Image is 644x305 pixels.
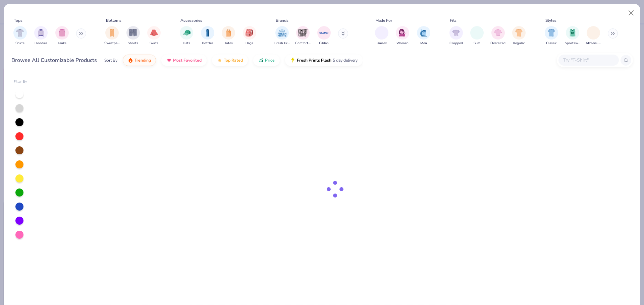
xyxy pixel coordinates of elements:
div: Browse All Customizable Products [11,56,97,64]
span: Trending [135,58,151,63]
div: Brands [276,17,288,23]
button: filter button [147,26,161,46]
button: filter button [470,26,484,46]
div: Made For [375,17,392,23]
button: filter button [55,26,69,46]
button: filter button [295,26,311,46]
span: Sweatpants [104,41,120,46]
img: Oversized Image [494,29,502,36]
span: Fresh Prints Flash [297,58,331,63]
span: Most Favorited [173,58,202,63]
div: filter for Regular [512,26,526,46]
button: Most Favorited [161,55,207,66]
img: Sweatpants Image [108,29,116,36]
span: Unisex [377,41,387,46]
span: Gildan [319,41,329,46]
span: Fresh Prints [274,41,290,46]
div: Bottoms [106,17,121,23]
span: Cropped [449,41,463,46]
span: Oversized [490,41,505,46]
button: filter button [545,26,558,46]
span: Totes [224,41,233,46]
div: filter for Hats [180,26,193,46]
button: filter button [104,26,120,46]
button: Close [625,7,638,19]
span: Sportswear [565,41,580,46]
img: Tanks Image [58,29,66,36]
img: Shirts Image [16,29,24,36]
div: filter for Shirts [13,26,27,46]
img: TopRated.gif [217,58,222,63]
img: most_fav.gif [166,58,172,63]
img: Hoodies Image [37,29,45,36]
span: Bottles [202,41,213,46]
div: Tops [14,17,22,23]
span: Slim [474,41,480,46]
span: Comfort Colors [295,41,311,46]
span: Skirts [150,41,158,46]
input: Try "T-Shirt" [562,56,614,64]
img: Sportswear Image [569,29,576,36]
img: Classic Image [548,29,555,36]
div: filter for Gildan [317,26,331,46]
span: Hoodies [35,41,47,46]
div: filter for Shorts [126,26,140,46]
img: Men Image [420,29,427,36]
button: filter button [417,26,430,46]
div: filter for Athleisure [586,26,601,46]
img: Hats Image [183,29,191,36]
button: filter button [243,26,256,46]
img: Cropped Image [452,29,460,36]
div: filter for Bags [243,26,256,46]
div: filter for Fresh Prints [274,26,290,46]
div: filter for Men [417,26,430,46]
div: filter for Totes [222,26,235,46]
button: Trending [123,55,156,66]
div: Filter By [14,79,27,84]
img: trending.gif [128,58,133,63]
span: Hats [183,41,190,46]
button: filter button [201,26,214,46]
button: Price [253,55,280,66]
div: filter for Women [396,26,409,46]
button: filter button [565,26,580,46]
span: Shirts [15,41,24,46]
div: filter for Bottles [201,26,214,46]
button: filter button [274,26,290,46]
span: 5 day delivery [333,57,358,64]
div: Accessories [180,17,202,23]
span: Bags [246,41,253,46]
img: Women Image [399,29,407,36]
img: Gildan Image [319,28,329,38]
img: Unisex Image [378,29,385,36]
div: Styles [545,17,556,23]
span: Regular [513,41,525,46]
div: filter for Unisex [375,26,388,46]
img: Skirts Image [150,29,158,36]
button: filter button [512,26,526,46]
span: Top Rated [224,58,243,63]
img: Totes Image [225,29,232,36]
div: filter for Hoodies [34,26,48,46]
img: flash.gif [290,58,296,63]
button: filter button [586,26,601,46]
button: filter button [375,26,388,46]
img: Slim Image [473,29,481,36]
button: filter button [180,26,193,46]
button: filter button [449,26,463,46]
img: Comfort Colors Image [298,28,308,38]
button: filter button [126,26,140,46]
button: filter button [222,26,235,46]
div: filter for Comfort Colors [295,26,311,46]
span: Price [265,58,275,63]
div: filter for Skirts [147,26,161,46]
span: Athleisure [586,41,601,46]
span: Women [396,41,409,46]
img: Fresh Prints Image [277,28,287,38]
img: Shorts Image [129,29,137,36]
div: filter for Sweatpants [104,26,120,46]
img: Bottles Image [204,29,211,36]
span: Classic [546,41,557,46]
button: filter button [317,26,331,46]
div: filter for Tanks [55,26,69,46]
